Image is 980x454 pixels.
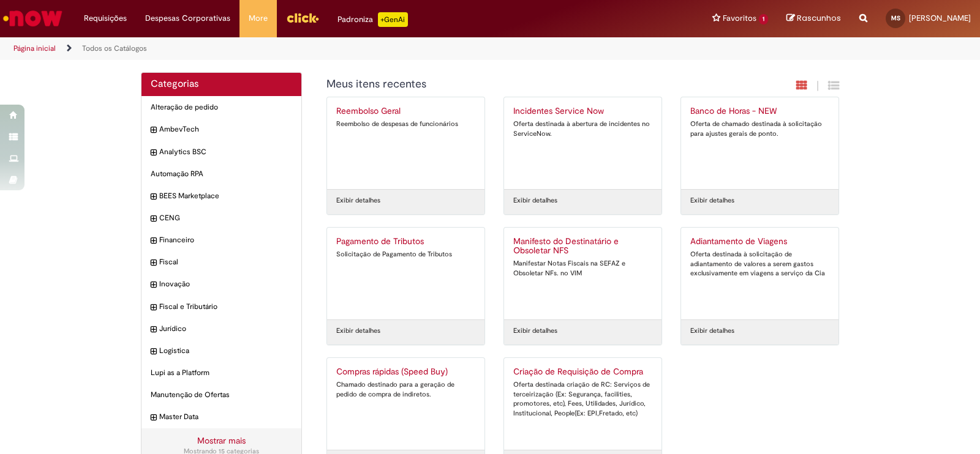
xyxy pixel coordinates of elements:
span: Requisições [84,12,127,24]
h2: Compras rápidas (Speed Buy) [336,367,475,377]
i: expandir categoria Logistica [151,346,156,358]
h2: Categorias [151,79,292,90]
div: expandir categoria BEES Marketplace BEES Marketplace [141,185,301,207]
div: expandir categoria Fiscal Fiscal [141,251,301,274]
span: Jurídico [159,324,292,334]
i: expandir categoria Financeiro [151,235,156,247]
i: Exibição em cartão [796,80,807,91]
i: expandir categoria BEES Marketplace [151,191,156,203]
span: Financeiro [159,235,292,245]
a: Adiantamento de Viagens Oferta destinada à solicitação de adiantamento de valores a serem gastos ... [681,228,839,319]
div: Oferta destinada à solicitação de adiantamento de valores a serem gastos exclusivamente em viagen... [690,250,829,278]
span: Alteração de pedido [151,102,292,113]
div: Oferta destinada criação de RC: Serviços de terceirização (Ex: Segurança, facilities, promotores,... [513,380,652,419]
div: Manifestar Notas Fiscais na SEFAZ e Obsoletar NFs. no VIM [513,259,652,278]
div: Oferta destinada à abertura de incidentes no ServiceNow. [513,119,652,138]
i: expandir categoria CENG [151,213,156,225]
div: expandir categoria Analytics BSC Analytics BSC [141,141,301,163]
div: Manutenção de Ofertas [141,384,301,406]
div: expandir categoria Inovação Inovação [141,273,301,296]
a: Compras rápidas (Speed Buy) Chamado destinado para a geração de pedido de compra de indiretos. [327,358,484,450]
div: Reembolso de despesas de funcionários [336,119,475,129]
h2: Adiantamento de Viagens [690,237,829,247]
h2: Pagamento de Tributos [336,237,475,247]
div: Padroniza [337,12,408,27]
h1: {"description":"","title":"Meus itens recentes"} Categoria [326,78,707,91]
img: ServiceNow [1,6,64,31]
a: Exibir detalhes [336,196,380,206]
i: Exibição de grade [828,80,839,91]
a: Exibir detalhes [513,196,557,206]
span: Inovação [159,279,292,289]
span: Analytics BSC [159,147,292,157]
h2: Incidentes Service Now [513,106,652,116]
div: expandir categoria Master Data Master Data [141,406,301,428]
span: Automação RPA [151,169,292,179]
span: Lupi as a Platform [151,368,292,378]
div: Alteração de pedido [141,96,301,119]
a: Exibir detalhes [336,326,380,336]
span: Favoritos [723,12,756,24]
h2: Reembolso Geral [336,106,475,116]
span: More [249,12,268,24]
i: expandir categoria Fiscal [151,257,156,269]
div: Solicitação de Pagamento de Tributos [336,250,475,259]
a: Mostrar mais [197,435,246,446]
span: [PERSON_NAME] [909,13,971,23]
a: Reembolso Geral Reembolso de despesas de funcionários [327,97,484,189]
a: Exibir detalhes [690,196,734,206]
div: expandir categoria CENG CENG [141,207,301,229]
a: Todos os Catálogos [82,43,147,53]
img: click_logo_yellow_360x200.png [286,9,319,27]
a: Banco de Horas - NEW Oferta de chamado destinada à solicitação para ajustes gerais de ponto. [681,97,839,189]
i: expandir categoria Analytics BSC [151,147,156,159]
a: Exibir detalhes [690,326,734,336]
a: Manifesto do Destinatário e Obsoletar NFS Manifestar Notas Fiscais na SEFAZ e Obsoletar NFs. no VIM [504,228,661,319]
a: Incidentes Service Now Oferta destinada à abertura de incidentes no ServiceNow. [504,97,661,189]
a: Pagamento de Tributos Solicitação de Pagamento de Tributos [327,228,484,319]
span: Fiscal [159,257,292,267]
span: Master Data [159,412,292,422]
i: expandir categoria Master Data [151,412,156,424]
div: Chamado destinado para a geração de pedido de compra de indiretos. [336,380,475,399]
span: CENG [159,213,292,223]
a: Página inicial [13,43,56,53]
span: Logistica [159,346,292,356]
span: BEES Marketplace [159,191,292,201]
div: expandir categoria Jurídico Jurídico [141,318,301,340]
a: Rascunhos [786,13,841,24]
div: Automação RPA [141,163,301,185]
span: Rascunhos [797,12,841,24]
span: 1 [759,14,768,24]
div: Lupi as a Platform [141,362,301,384]
div: expandir categoria Fiscal e Tributário Fiscal e Tributário [141,296,301,318]
div: expandir categoria AmbevTech AmbevTech [141,118,301,141]
ul: Trilhas de página [9,37,644,60]
span: MS [891,14,900,22]
h2: Criação de Requisição de Compra [513,367,652,377]
div: Oferta de chamado destinada à solicitação para ajustes gerais de ponto. [690,119,829,138]
span: AmbevTech [159,124,292,135]
div: expandir categoria Logistica Logistica [141,340,301,362]
i: expandir categoria Fiscal e Tributário [151,302,156,314]
i: expandir categoria Inovação [151,279,156,291]
a: Exibir detalhes [513,326,557,336]
span: Fiscal e Tributário [159,302,292,312]
h2: Manifesto do Destinatário e Obsoletar NFS [513,237,652,256]
i: expandir categoria Jurídico [151,324,156,336]
a: Criação de Requisição de Compra Oferta destinada criação de RC: Serviços de terceirização (Ex: Se... [504,358,661,450]
p: +GenAi [378,12,408,27]
span: Despesas Corporativas [145,12,230,24]
ul: Categorias [141,96,301,428]
span: | [816,79,819,93]
h2: Banco de Horas - NEW [690,106,829,116]
span: Manutenção de Ofertas [151,390,292,400]
div: expandir categoria Financeiro Financeiro [141,229,301,251]
i: expandir categoria AmbevTech [151,124,156,136]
